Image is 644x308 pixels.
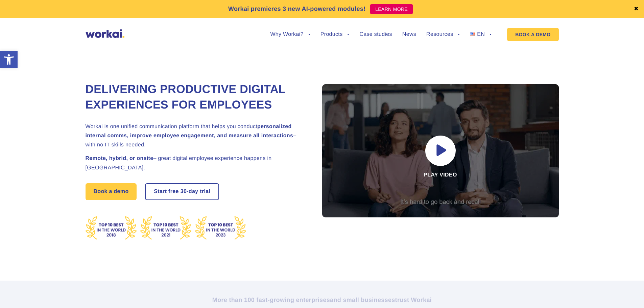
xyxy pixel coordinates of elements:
[270,32,310,37] a: Why Workai?
[86,156,153,161] strong: Remote, hybrid, or onsite
[86,82,305,113] h1: Delivering Productive Digital Experiences for Employees
[330,297,395,303] i: and small businesses
[359,32,392,37] a: Case studies
[426,32,460,37] a: Resources
[507,28,558,41] a: BOOK A DEMO
[86,183,137,200] a: Book a demo
[634,6,639,12] a: ✖
[320,32,350,37] a: Products
[135,296,510,304] h2: More than 100 fast-growing enterprises trust Workai
[146,184,218,199] a: Start free30-daytrial
[370,4,413,14] a: LEARN MORE
[86,122,305,150] h2: Workai is one unified communication platform that helps you conduct – with no IT skills needed.
[181,189,198,194] i: 30-day
[477,31,485,37] span: EN
[402,32,416,37] a: News
[86,154,305,172] h2: – great digital employee experience happens in [GEOGRAPHIC_DATA].
[322,84,559,217] div: Play video
[228,4,366,14] p: Workai premieres 3 new AI-powered modules!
